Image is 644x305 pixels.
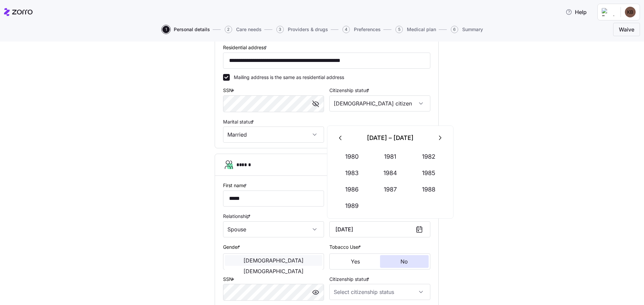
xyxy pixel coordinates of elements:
[276,26,284,33] span: 3
[162,26,170,33] span: 1
[223,276,236,283] label: SSN
[395,26,403,33] span: 5
[223,87,236,94] label: SSN
[333,165,371,181] button: 1983
[225,26,232,33] span: 2
[371,181,410,198] button: 1987
[329,276,371,283] label: Citizenship status
[174,27,210,32] span: Personal details
[349,130,432,146] div: [DATE] – [DATE]
[451,26,458,33] span: 6
[410,165,448,181] button: 1985
[230,74,344,81] label: Mailing address is the same as residential address
[223,213,252,220] label: Relationship
[288,27,328,32] span: Providers & drugs
[329,221,430,237] input: MM/DD/YYYY
[410,149,448,165] button: 1982
[560,5,592,19] button: Help
[223,221,324,237] input: Select relationship
[223,127,324,143] input: Select marital status
[625,7,636,17] img: 5f27501f2b424f5a57d7fcbd513b2a85
[244,269,304,274] span: [DEMOGRAPHIC_DATA]
[462,27,483,32] span: Summary
[223,44,268,51] label: Residential address
[162,26,210,33] button: 1Personal details
[407,27,436,32] span: Medical plan
[342,26,381,33] button: 4Preferences
[225,26,262,33] button: 2Care needs
[329,284,430,300] input: Select citizenship status
[371,149,410,165] button: 1981
[329,95,430,111] input: Select citizenship status
[619,25,634,33] span: Waive
[354,27,381,32] span: Preferences
[451,26,483,33] button: 6Summary
[223,182,248,189] label: First name
[161,26,210,33] a: 1Personal details
[333,149,371,165] button: 1980
[342,26,350,33] span: 4
[223,243,241,251] label: Gender
[333,181,371,198] button: 1986
[244,258,304,263] span: [DEMOGRAPHIC_DATA]
[351,259,360,264] span: Yes
[613,23,640,36] button: Waive
[236,27,262,32] span: Care needs
[395,26,436,33] button: 5Medical plan
[329,243,362,251] label: Tobacco User
[400,259,408,264] span: No
[371,165,410,181] button: 1984
[329,87,371,94] label: Citizenship status
[333,198,371,214] button: 1989
[410,181,448,198] button: 1988
[566,8,587,16] span: Help
[276,26,328,33] button: 3Providers & drugs
[223,118,255,126] label: Marital status
[602,8,615,16] img: Employer logo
